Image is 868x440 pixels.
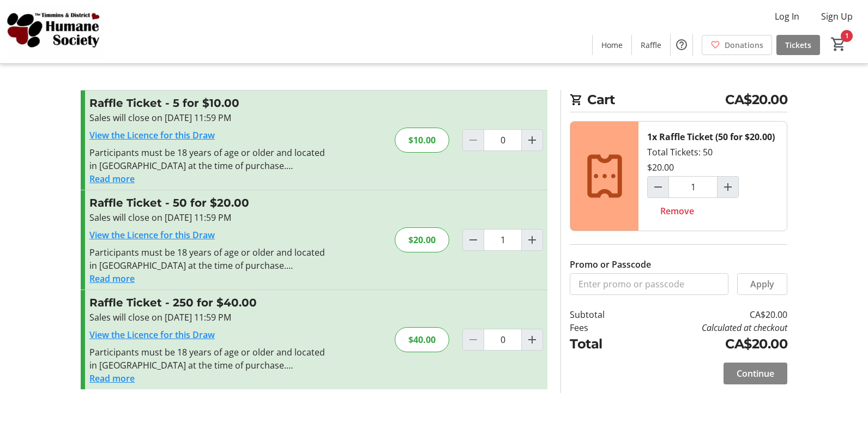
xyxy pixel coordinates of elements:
[570,334,633,354] td: Total
[647,130,775,143] div: 1x Raffle Ticket (50 for $20.00)
[647,200,707,222] button: Remove
[785,39,811,51] span: Tickets
[89,146,328,172] div: Participants must be 18 years of age or older and located in [GEOGRAPHIC_DATA] at the time of pur...
[484,329,522,351] input: Raffle Ticket Quantity
[601,39,623,51] span: Home
[89,329,215,341] a: View the Licence for this Draw
[633,321,787,334] td: Calculated at checkout
[463,230,484,250] button: Decrement by one
[89,129,215,141] a: View the Licence for this Draw
[570,258,651,271] label: Promo or Passcode
[633,334,787,354] td: CA$20.00
[641,39,661,51] span: Raffle
[570,321,633,334] td: Fees
[89,311,328,324] div: Sales will close on [DATE] 11:59 PM
[725,39,763,51] span: Donations
[89,272,135,285] button: Read more
[7,4,104,59] img: Timmins and District Humane Society's Logo
[89,294,328,311] h3: Raffle Ticket - 250 for $40.00
[829,34,848,54] button: Cart
[737,273,787,295] button: Apply
[570,273,728,295] input: Enter promo or passcode
[821,10,853,23] span: Sign Up
[724,363,787,384] button: Continue
[522,230,542,250] button: Increment by one
[522,130,542,150] button: Increment by one
[647,161,674,174] div: $20.00
[775,10,799,23] span: Log In
[766,8,808,25] button: Log In
[671,34,692,56] button: Help
[522,329,542,350] button: Increment by one
[593,35,631,55] a: Home
[89,229,215,241] a: View the Licence for this Draw
[89,95,328,111] h3: Raffle Ticket - 5 for $10.00
[89,372,135,385] button: Read more
[660,204,694,218] span: Remove
[737,367,774,380] span: Continue
[632,35,670,55] a: Raffle
[89,111,328,124] div: Sales will close on [DATE] 11:59 PM
[484,229,522,251] input: Raffle Ticket Quantity
[633,308,787,321] td: CA$20.00
[638,122,787,231] div: Total Tickets: 50
[570,90,787,112] h2: Cart
[395,128,449,153] div: $10.00
[668,176,718,198] input: Raffle Ticket (50 for $20.00) Quantity
[89,246,328,272] div: Participants must be 18 years of age or older and located in [GEOGRAPHIC_DATA] at the time of pur...
[718,177,738,197] button: Increment by one
[812,8,861,25] button: Sign Up
[570,308,633,321] td: Subtotal
[750,278,774,291] span: Apply
[484,129,522,151] input: Raffle Ticket Quantity
[725,90,787,110] span: CA$20.00
[702,35,772,55] a: Donations
[395,227,449,252] div: $20.00
[89,346,328,372] div: Participants must be 18 years of age or older and located in [GEOGRAPHIC_DATA] at the time of pur...
[89,211,328,224] div: Sales will close on [DATE] 11:59 PM
[776,35,820,55] a: Tickets
[89,195,328,211] h3: Raffle Ticket - 50 for $20.00
[89,172,135,185] button: Read more
[395,327,449,352] div: $40.00
[648,177,668,197] button: Decrement by one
